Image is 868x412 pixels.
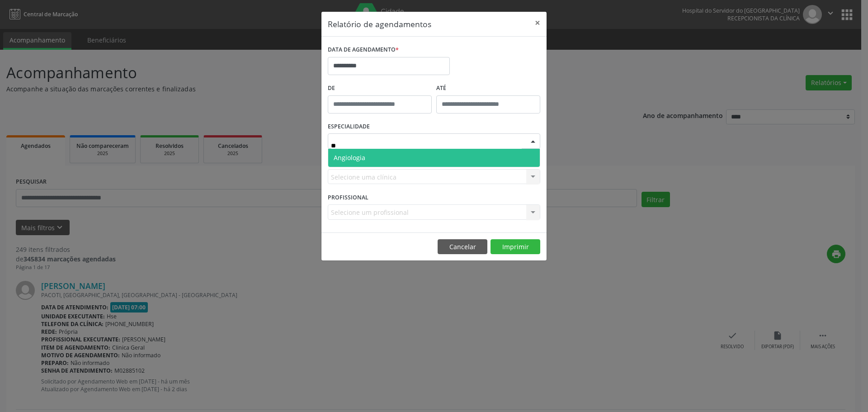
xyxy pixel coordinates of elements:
span: Angiologia [334,153,365,162]
button: Imprimir [491,239,540,255]
label: ESPECIALIDADE [328,120,370,134]
button: Cancelar [438,239,487,255]
label: ATÉ [436,81,540,95]
label: De [328,81,432,95]
label: DATA DE AGENDAMENTO [328,43,399,57]
button: Close [528,12,547,34]
h5: Relatório de agendamentos [328,18,431,30]
label: PROFISSIONAL [328,190,368,204]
